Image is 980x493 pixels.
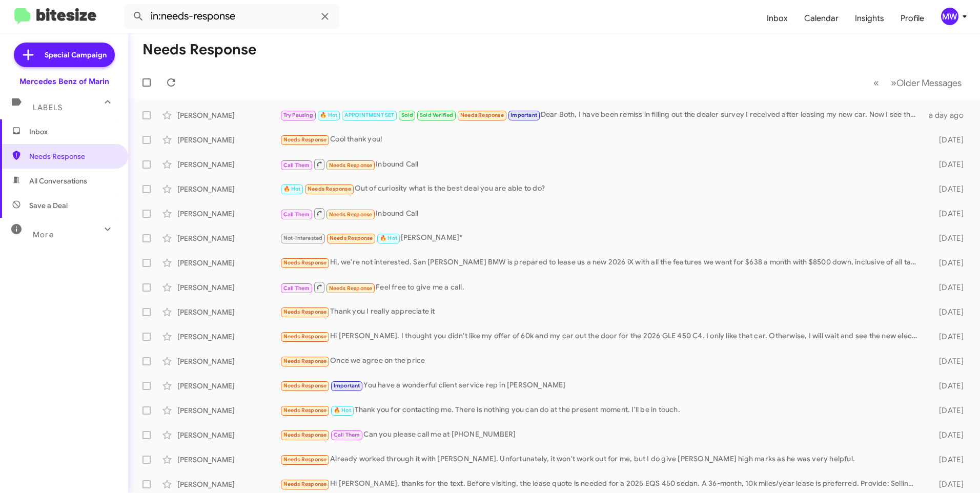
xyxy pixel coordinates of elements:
div: [DATE] [923,209,972,219]
span: Needs Response [283,432,327,438]
div: Mercedes Benz of Marin [19,76,109,87]
div: [PERSON_NAME] [177,135,280,145]
span: Special Campaign [45,50,107,60]
div: Hi, we're not interested. San [PERSON_NAME] BMW is prepared to lease us a new 2026 iX with all th... [280,257,923,269]
span: Inbox [29,127,116,137]
span: All Conversations [29,176,87,186]
span: Needs Response [283,456,327,463]
a: Profile [892,4,932,33]
div: [DATE] [923,332,972,342]
div: [DATE] [923,282,972,293]
span: Needs Response [283,382,327,389]
a: Special Campaign [14,43,115,67]
div: [DATE] [923,381,972,391]
span: Try Pausing [283,112,313,118]
span: Needs Response [460,112,504,118]
div: [DATE] [923,258,972,268]
div: [PERSON_NAME] [177,209,280,219]
div: [PERSON_NAME] [177,479,280,489]
span: Call Them [334,432,360,438]
div: Cool thank you! [280,134,923,146]
span: Not-Interested [283,235,323,241]
div: [PERSON_NAME] [177,184,280,194]
div: Hi [PERSON_NAME]. I thought you didn't like my offer of 60k and my car out the door for the 2026 ... [280,331,923,342]
span: « [873,76,879,89]
div: [DATE] [923,455,972,465]
span: Needs Response [283,259,327,266]
div: [PERSON_NAME] [177,455,280,465]
div: Thank you I really appreciate it [280,306,923,318]
div: a day ago [923,110,972,120]
div: [PERSON_NAME] [177,258,280,268]
span: Needs Response [283,333,327,340]
span: Important [511,112,537,118]
div: You have a wonderful client service rep in [PERSON_NAME] [280,380,923,392]
span: Needs Response [29,151,116,161]
div: Out of curiosity what is the best deal you are able to do? [280,183,923,195]
span: Needs Response [283,309,327,315]
div: [PERSON_NAME]* [280,232,923,244]
div: [PERSON_NAME] [177,307,280,317]
span: Labels [33,103,63,112]
span: Call Them [283,211,310,218]
div: [DATE] [923,184,972,194]
button: Previous [867,72,885,93]
div: [DATE] [923,356,972,366]
span: » [891,76,896,89]
div: [DATE] [923,405,972,416]
div: Inbound Call [280,158,923,171]
nav: Page navigation example [868,72,968,93]
span: Needs Response [283,407,327,414]
a: Calendar [796,4,847,33]
button: MW [932,8,969,25]
span: Needs Response [329,285,373,292]
div: [DATE] [923,159,972,170]
div: Already worked through it with [PERSON_NAME]. Unfortunately, it won't work out for me, but I do g... [280,454,923,465]
div: [PERSON_NAME] [177,282,280,293]
div: [PERSON_NAME] [177,159,280,170]
a: Inbox [759,4,796,33]
div: Thank you for contacting me. There is nothing you can do at the present moment. I'll be in touch. [280,404,923,416]
h1: Needs Response [142,42,256,58]
span: Needs Response [283,136,327,143]
div: [PERSON_NAME] [177,233,280,243]
span: Call Them [283,162,310,169]
span: Needs Response [308,186,351,192]
div: [PERSON_NAME] [177,430,280,440]
div: Inbound Call [280,207,923,220]
span: Needs Response [283,481,327,487]
div: [PERSON_NAME] [177,332,280,342]
span: Older Messages [896,77,962,89]
div: Feel free to give me a call. [280,281,923,294]
div: [PERSON_NAME] [177,381,280,391]
span: APPOINTMENT SET [344,112,395,118]
div: [DATE] [923,479,972,489]
span: More [33,230,54,239]
span: Needs Response [330,235,373,241]
button: Next [885,72,968,93]
div: [DATE] [923,233,972,243]
div: Can you please call me at [PHONE_NUMBER] [280,429,923,441]
span: Needs Response [329,211,373,218]
span: Save a Deal [29,200,68,211]
span: 🔥 Hot [283,186,301,192]
div: Once we agree on the price [280,355,923,367]
div: [PERSON_NAME] [177,356,280,366]
input: Search [124,4,339,29]
div: [DATE] [923,307,972,317]
span: Call Them [283,285,310,292]
div: Dear Both, I have been remiss in filling out the dealer survey I received after leasing my new ca... [280,109,923,121]
span: Needs Response [283,358,327,364]
div: MW [941,8,958,25]
div: [PERSON_NAME] [177,405,280,416]
a: Insights [847,4,892,33]
span: Needs Response [329,162,373,169]
div: Hi [PERSON_NAME], thanks for the text. Before visiting, the lease quote is needed for a 2025 EQS ... [280,478,923,490]
span: 🔥 Hot [334,407,351,414]
div: [PERSON_NAME] [177,110,280,120]
span: Sold [401,112,413,118]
